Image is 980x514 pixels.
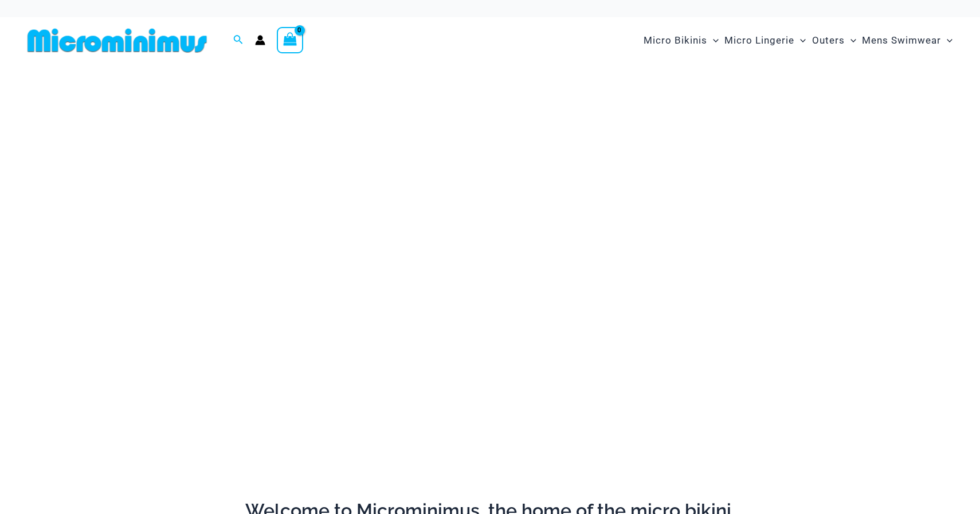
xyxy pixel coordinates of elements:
span: Micro Lingerie [724,26,794,55]
a: Micro BikinisMenu ToggleMenu Toggle [641,23,722,58]
a: Account icon link [255,35,265,45]
span: Menu Toggle [794,26,806,55]
span: Mens Swimwear [862,26,941,55]
a: Search icon link [233,33,244,48]
span: Outers [812,26,845,55]
a: View Shopping Cart, empty [277,27,303,53]
span: Menu Toggle [845,26,856,55]
img: MM SHOP LOGO FLAT [23,28,211,53]
span: Menu Toggle [707,26,719,55]
a: Micro LingerieMenu ToggleMenu Toggle [722,23,809,58]
span: Micro Bikinis [644,26,707,55]
nav: Site Navigation [639,21,957,60]
a: Mens SwimwearMenu ToggleMenu Toggle [859,23,955,58]
span: Menu Toggle [941,26,952,55]
a: OutersMenu ToggleMenu Toggle [809,23,859,58]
